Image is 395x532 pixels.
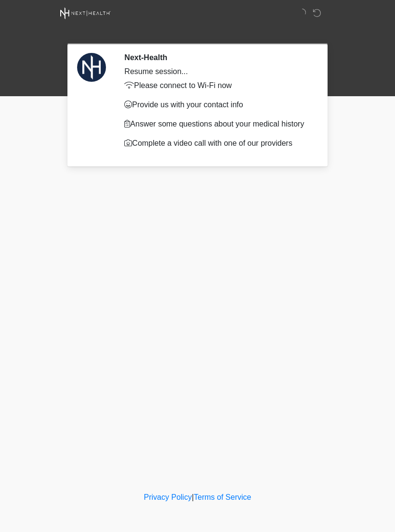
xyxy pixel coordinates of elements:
p: Answer some questions about your medical history [124,118,311,130]
div: Resume session... [124,66,311,77]
img: Agent Avatar [77,53,106,82]
p: Complete a video call with one of our providers [124,138,311,149]
h2: Next-Health [124,53,311,62]
img: Next-Health Logo [60,7,111,19]
a: | [192,493,194,501]
a: Privacy Policy [144,493,192,501]
p: Please connect to Wi-Fi now [124,80,311,91]
a: Terms of Service [194,493,251,501]
p: Provide us with your contact info [124,99,311,111]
